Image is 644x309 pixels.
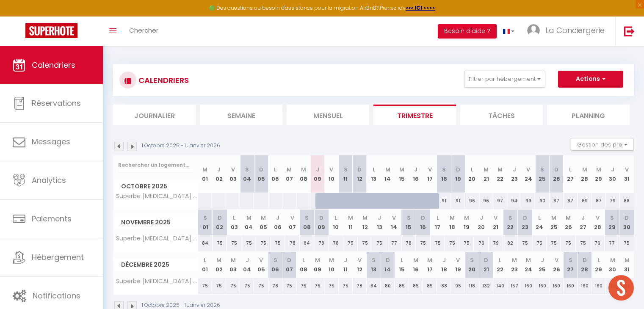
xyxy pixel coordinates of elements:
th: 29 [605,210,619,235]
div: 160 [535,278,549,294]
div: 82 [503,235,517,251]
th: 11 [339,155,353,193]
div: 94 [507,193,521,209]
div: 84 [300,235,314,251]
abbr: L [597,256,600,264]
abbr: V [231,166,235,174]
span: La Conciergerie [545,25,605,36]
abbr: V [329,166,333,174]
th: 15 [395,252,409,278]
abbr: M [399,166,404,174]
div: 160 [564,278,578,294]
th: 26 [550,252,564,278]
div: 76 [590,235,605,251]
abbr: L [437,214,439,222]
th: 01 [198,210,213,235]
th: 09 [310,252,324,278]
th: 05 [254,252,268,278]
abbr: D [357,166,362,174]
th: 20 [465,155,479,193]
th: 29 [591,155,605,193]
div: 75 [445,235,459,251]
div: 77 [605,235,619,251]
th: 10 [324,155,338,193]
span: Superbe [MEDICAL_DATA] moderne & lumineux – Hypercentre Thonon [115,193,199,199]
abbr: M [329,256,334,264]
th: 23 [507,252,521,278]
div: 76 [474,235,488,251]
th: 07 [282,155,296,193]
th: 03 [226,252,240,278]
abbr: J [581,214,585,222]
abbr: J [611,166,614,174]
div: 78 [353,278,367,294]
abbr: L [569,166,572,174]
abbr: D [287,256,291,264]
th: 15 [401,210,416,235]
abbr: V [428,166,432,174]
abbr: S [305,214,309,222]
div: 88 [437,278,451,294]
abbr: M [610,256,615,264]
div: 160 [550,278,564,294]
th: 19 [459,210,474,235]
div: 88 [620,193,634,209]
div: 99 [521,193,535,209]
abbr: S [540,166,544,174]
th: 29 [591,252,605,278]
th: 31 [620,252,634,278]
th: 24 [521,252,535,278]
th: 16 [409,155,423,193]
div: 160 [605,278,619,294]
th: 05 [256,210,271,235]
th: 17 [431,210,445,235]
th: 18 [445,210,459,235]
th: 20 [474,210,488,235]
div: 75 [226,278,240,294]
th: 30 [605,155,619,193]
abbr: L [233,214,235,222]
abbr: L [538,214,541,222]
abbr: J [414,166,417,174]
th: 26 [550,155,564,193]
img: Super Booking [25,23,77,38]
abbr: V [392,214,396,222]
abbr: V [555,256,558,264]
abbr: M [427,256,432,264]
th: 04 [240,155,254,193]
th: 08 [300,210,314,235]
abbr: D [523,214,527,222]
div: 160 [591,278,605,294]
abbr: L [373,166,375,174]
button: Besoin d'aide ? [438,24,497,39]
th: 01 [198,155,212,193]
th: 25 [535,252,549,278]
abbr: S [442,166,446,174]
abbr: V [596,214,600,222]
th: 28 [578,252,591,278]
th: 13 [372,210,387,235]
abbr: D [386,256,390,264]
th: 14 [381,155,395,193]
abbr: V [358,256,362,264]
abbr: S [407,214,411,222]
abbr: J [480,214,483,222]
th: 30 [605,252,619,278]
abbr: M [202,166,207,174]
th: 23 [507,155,521,193]
img: ... [527,24,540,37]
abbr: S [569,256,572,264]
div: 79 [605,193,619,209]
div: 75 [532,235,547,251]
abbr: D [421,214,425,222]
abbr: M [498,166,503,174]
abbr: M [301,166,306,174]
abbr: J [276,214,279,222]
div: 87 [550,193,564,209]
th: 25 [535,155,549,193]
button: Gestion des prix [571,138,634,151]
th: 22 [493,155,507,193]
th: 11 [343,210,358,235]
abbr: D [583,256,587,264]
div: 75 [576,235,590,251]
